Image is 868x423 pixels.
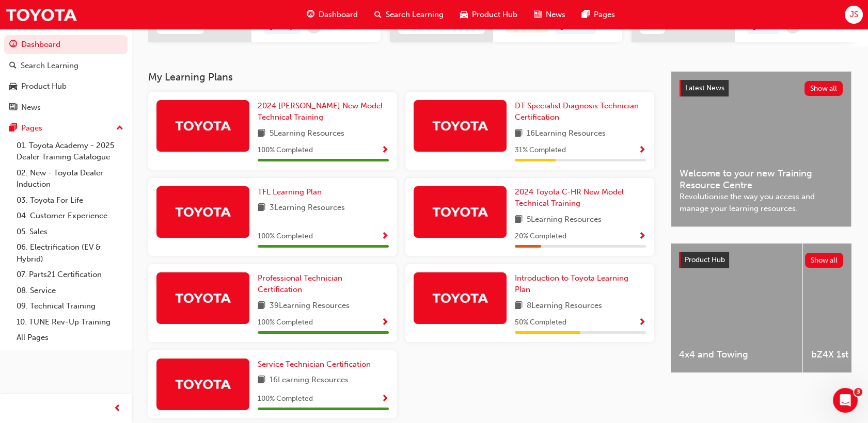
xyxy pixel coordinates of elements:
[515,100,646,123] a: DT Specialist Diagnosis Technician Certification
[21,60,78,72] div: Search Learning
[515,187,624,208] span: 2024 Toyota C-HR New Model Technical Training
[4,56,128,75] a: Search Learning
[680,168,843,191] span: Welcome to your new Training Resource Centre
[4,77,128,96] a: Product Hub
[4,98,128,117] a: News
[258,272,389,296] a: Professional Technician Certification
[307,8,314,21] span: guage-icon
[175,375,231,393] img: Trak
[116,122,123,135] span: up-icon
[258,231,313,242] span: 100 % Completed
[258,360,371,369] span: Service Technician Certification
[680,80,843,96] a: Latest NewsShow all
[460,8,468,21] span: car-icon
[515,273,628,295] span: Introduction to Toyota Learning Plan
[638,230,646,243] button: Show Progress
[4,119,128,138] button: Pages
[258,300,265,313] span: book-icon
[845,6,863,24] button: JS
[270,127,344,140] span: 5 Learning Resources
[671,71,851,227] a: Latest NewsShow allWelcome to your new Training Resource CentreRevolutionise the way you access a...
[12,330,128,346] a: All Pages
[804,81,843,96] button: Show all
[638,318,646,328] span: Show Progress
[12,208,128,224] a: 04. Customer Experience
[515,144,566,156] span: 31 % Completed
[21,102,41,113] div: News
[381,393,389,405] button: Show Progress
[582,8,590,21] span: pages-icon
[381,318,389,328] span: Show Progress
[527,214,602,226] span: 5 Learning Resources
[12,267,128,283] a: 07. Parts21 Certification
[381,395,389,404] span: Show Progress
[12,138,128,165] a: 01. Toyota Academy - 2025 Dealer Training Catalogue
[598,21,606,30] span: next-icon
[270,374,349,387] span: 16 Learning Resources
[515,186,646,209] a: 2024 Toyota C-HR New Model Technical Training
[9,103,17,112] span: news-icon
[319,9,358,21] span: Dashboard
[270,202,345,215] span: 3 Learning Resources
[854,388,862,396] span: 3
[849,9,858,21] span: JS
[5,3,77,26] img: Trak
[12,283,128,299] a: 08. Service
[432,117,488,135] img: Trak
[21,122,42,134] div: Pages
[258,374,265,387] span: book-icon
[386,9,444,21] span: Search Learning
[4,35,128,54] a: Dashboard
[800,21,808,30] span: next-icon
[546,9,565,21] span: News
[114,402,121,415] span: prev-icon
[12,224,128,240] a: 05. Sales
[258,186,326,198] a: TFL Learning Plan
[12,298,128,314] a: 09. Technical Training
[685,255,725,264] span: Product Hub
[432,289,488,307] img: Trak
[805,253,844,268] button: Show all
[638,316,646,329] button: Show Progress
[574,4,623,25] a: pages-iconPages
[515,127,523,140] span: book-icon
[175,289,231,307] img: Trak
[381,230,389,243] button: Show Progress
[258,144,313,156] span: 100 % Completed
[472,9,517,21] span: Product Hub
[258,202,265,215] span: book-icon
[258,101,383,122] span: 2024 [PERSON_NAME] New Model Technical Training
[381,146,389,155] span: Show Progress
[258,359,375,370] a: Service Technician Certification
[515,272,646,296] a: Introduction to Toyota Learning Plan
[515,231,566,242] span: 20 % Completed
[381,232,389,241] span: Show Progress
[258,100,389,123] a: 2024 [PERSON_NAME] New Model Technical Training
[366,4,452,25] a: search-iconSearch Learning
[4,33,128,119] button: DashboardSearch LearningProduct HubNews
[515,101,639,122] span: DT Specialist Diagnosis Technician Certification
[833,388,858,413] iframe: Intercom live chat
[680,191,843,214] span: Revolutionise the way you access and manage your learning resources.
[21,80,67,92] div: Product Hub
[638,146,646,155] span: Show Progress
[258,187,322,197] span: TFL Learning Plan
[381,144,389,157] button: Show Progress
[12,239,128,267] a: 06. Electrification (EV & Hybrid)
[9,82,17,91] span: car-icon
[258,127,265,140] span: book-icon
[515,317,566,329] span: 50 % Completed
[432,203,488,221] img: Trak
[258,317,313,329] span: 100 % Completed
[12,165,128,192] a: 02. New - Toyota Dealer Induction
[527,127,606,140] span: 16 Learning Resources
[258,393,313,405] span: 100 % Completed
[527,300,602,313] span: 8 Learning Resources
[638,232,646,241] span: Show Progress
[679,252,843,268] a: Product HubShow all
[526,4,574,25] a: news-iconNews
[534,8,542,21] span: news-icon
[381,316,389,329] button: Show Progress
[638,144,646,157] button: Show Progress
[594,9,615,21] span: Pages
